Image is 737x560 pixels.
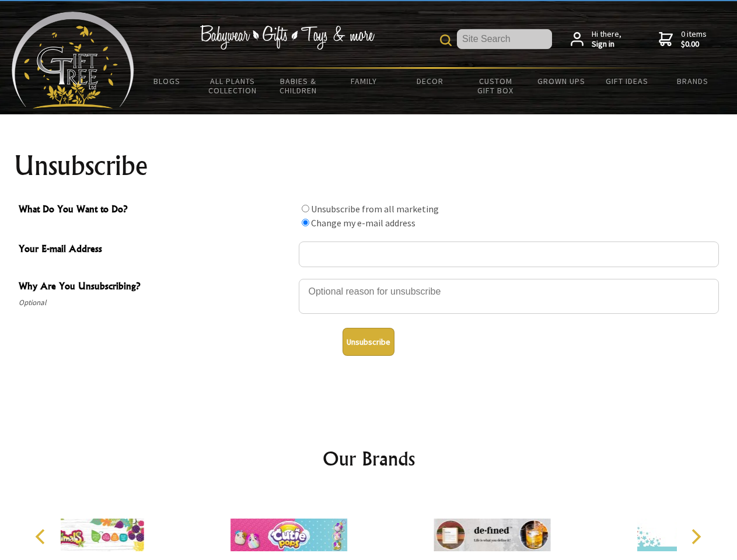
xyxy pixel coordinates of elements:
[200,25,375,50] img: Babywear - Gifts - Toys & more
[660,69,726,93] a: Brands
[12,12,134,108] img: Babyware - Gifts - Toys and more...
[440,34,452,46] img: product search
[302,205,309,212] input: What Do You Want to Do?
[14,152,724,180] h1: Unsubscribe
[19,202,293,219] span: What Do You Want to Do?
[683,524,708,549] button: Next
[19,242,293,258] span: Your E-mail Address
[659,29,707,50] a: 0 items$0.00
[463,69,529,103] a: Custom Gift Box
[343,328,394,356] button: Unsubscribe
[594,69,660,93] a: Gift Ideas
[23,444,714,473] h2: Our Brands
[457,29,552,49] input: Site Search
[681,39,707,50] strong: $0.00
[299,279,719,314] textarea: Why Are You Unsubscribing?
[528,69,594,93] a: Grown Ups
[397,69,463,93] a: Decor
[311,203,439,215] label: Unsubscribe from all marketing
[200,69,266,103] a: All Plants Collection
[302,219,309,226] input: What Do You Want to Do?
[29,524,55,549] button: Previous
[134,69,200,93] a: BLOGS
[331,69,397,93] a: Family
[19,279,293,296] span: Why Are You Unsubscribing?
[19,296,293,310] span: Optional
[311,217,415,229] label: Change my e-mail address
[592,29,621,50] span: Hi there,
[571,29,621,50] a: Hi there,Sign in
[592,39,621,50] strong: Sign in
[681,29,707,50] span: 0 items
[266,69,331,103] a: Babies & Children
[299,242,719,267] input: Your E-mail Address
